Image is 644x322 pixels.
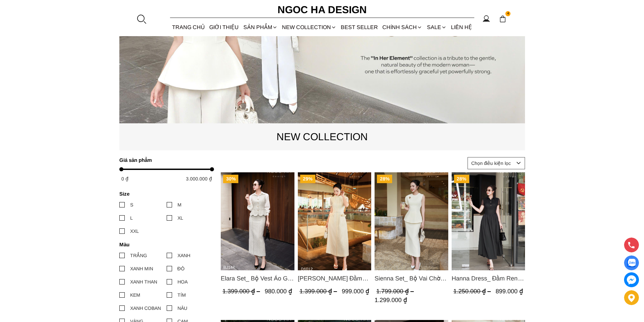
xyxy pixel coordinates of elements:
[375,274,448,283] a: Link to Sienna Set_ Bộ Vai Chờm Bất Đối Xứng Mix Chân Váy Bút Chì BJ143
[222,288,262,295] span: 1.399.000 ₫
[297,274,371,283] span: [PERSON_NAME] Đầm Ren Đính Hoa Túi Màu Kem D1012
[449,18,474,36] a: LIÊN HỆ
[177,278,188,286] div: HOA
[451,274,525,283] span: Hanna Dress_ Đầm Ren Mix Vải Thô Màu Đen D1011
[375,172,448,270] a: Product image - Sienna Set_ Bộ Vai Chờm Bất Đối Xứng Mix Chân Váy Bút Chì BJ143
[130,278,157,286] div: XANH THAN
[339,18,380,36] a: BEST SELLER
[186,176,212,181] span: 3.000.000 ₫
[119,191,210,197] h4: Size
[241,18,280,36] div: SẢN PHẨM
[119,242,210,247] h4: Màu
[170,18,207,36] a: TRANG CHỦ
[451,172,525,270] a: Product image - Hanna Dress_ Đầm Ren Mix Vải Thô Màu Đen D1011
[130,201,133,208] div: S
[375,297,407,303] span: 1.299.000 ₫
[451,172,525,270] img: Hanna Dress_ Đầm Ren Mix Vải Thô Màu Đen D1011
[130,252,147,259] div: TRẮNG
[177,252,190,259] div: XANH
[130,291,140,299] div: KEM
[624,255,639,270] a: Display image
[375,274,448,283] span: Sienna Set_ Bộ Vai Chờm Bất Đối Xứng Mix Chân Váy Bút Chì BJ143
[121,176,128,181] span: 0 ₫
[624,272,639,287] a: messenger
[376,288,415,295] span: 1.799.000 ₫
[451,274,525,283] a: Link to Hanna Dress_ Đầm Ren Mix Vải Thô Màu Đen D1011
[297,274,371,283] a: Link to Catherine Dress_ Đầm Ren Đính Hoa Túi Màu Kem D1012
[425,18,449,36] a: SALE
[380,18,425,36] div: Chính sách
[177,265,185,272] div: ĐỎ
[495,288,523,295] span: 899.000 ₫
[265,288,292,295] span: 980.000 ₫
[207,18,241,36] a: GIỚI THIỆU
[221,274,294,283] a: Link to Elara Set_ Bộ Vest Áo Gile Chân Váy Bút Chì BJ144
[221,172,294,270] img: Elara Set_ Bộ Vest Áo Gile Chân Váy Bút Chì BJ144
[299,288,338,295] span: 1.399.000 ₫
[341,288,369,295] span: 999.000 ₫
[119,129,525,145] p: NEW COLLECTION
[177,304,187,312] div: NÂU
[221,172,294,270] a: Product image - Elara Set_ Bộ Vest Áo Gile Chân Váy Bút Chì BJ144
[177,214,183,222] div: XL
[119,157,210,163] h4: Giá sản phẩm
[130,227,139,235] div: XXL
[375,172,448,270] img: Sienna Set_ Bộ Vai Chờm Bất Đối Xứng Mix Chân Váy Bút Chì BJ143
[453,288,492,295] span: 1.250.000 ₫
[499,15,506,23] img: img-CART-ICON-ksit0nf1
[130,214,133,222] div: L
[505,11,511,17] span: 4
[297,172,371,270] a: Product image - Catherine Dress_ Đầm Ren Đính Hoa Túi Màu Kem D1012
[627,259,636,267] img: Display image
[280,18,338,36] a: NEW COLLECTION
[177,291,186,299] div: TÍM
[130,304,161,312] div: XANH COBAN
[221,274,294,283] span: Elara Set_ Bộ Vest Áo Gile Chân Váy Bút Chì BJ144
[297,172,371,270] img: Catherine Dress_ Đầm Ren Đính Hoa Túi Màu Kem D1012
[130,265,153,272] div: XANH MIN
[177,201,182,208] div: M
[271,2,373,18] a: Ngoc Ha Design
